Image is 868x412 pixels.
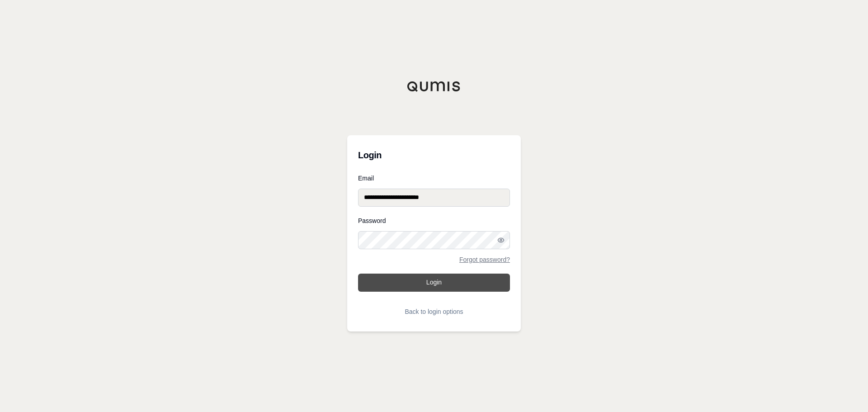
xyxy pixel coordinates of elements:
a: Forgot password? [459,256,510,263]
button: Login [358,274,510,292]
label: Email [358,175,510,181]
h3: Login [358,146,510,164]
img: Qumis [407,81,461,92]
label: Password [358,218,510,224]
button: Back to login options [358,303,510,321]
